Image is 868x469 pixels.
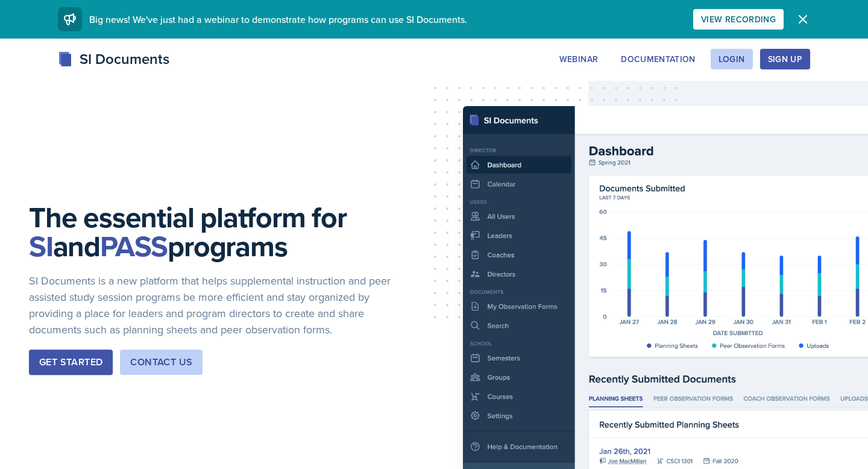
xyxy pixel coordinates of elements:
button: Sign Up [760,49,810,69]
div: Get Started [39,355,102,370]
button: Login [711,49,753,69]
button: Get Started [29,350,113,375]
span: Big news! We've just had a webinar to demonstrate how programs can use SI Documents. [89,13,467,26]
button: View Recording [693,9,784,30]
div: View Recording [701,14,776,24]
button: Documentation [613,49,703,69]
div: Login [719,54,745,64]
button: Contact Us [120,350,203,375]
div: Sign Up [768,54,802,64]
div: Documentation [621,54,696,64]
div: Webinar [559,54,598,64]
div: Contact Us [130,355,192,370]
button: Webinar [552,49,606,69]
div: SI Documents [58,48,169,70]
